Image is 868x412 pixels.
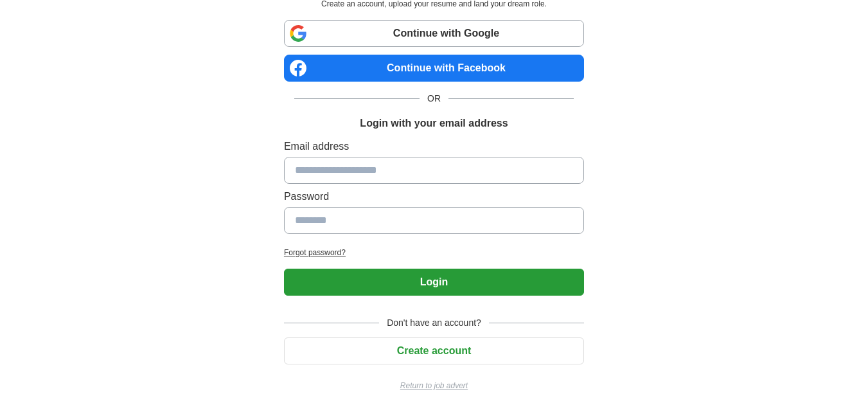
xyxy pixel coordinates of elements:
[284,380,584,391] a: Return to job advert
[284,337,584,364] button: Create account
[284,189,584,204] label: Password
[420,92,448,105] span: OR
[284,139,584,154] label: Email address
[284,55,584,82] a: Continue with Facebook
[379,316,489,330] span: Don't have an account?
[284,269,584,296] button: Login
[284,20,584,47] a: Continue with Google
[360,116,508,131] h1: Login with your email address
[284,247,584,258] a: Forgot password?
[284,345,584,356] a: Create account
